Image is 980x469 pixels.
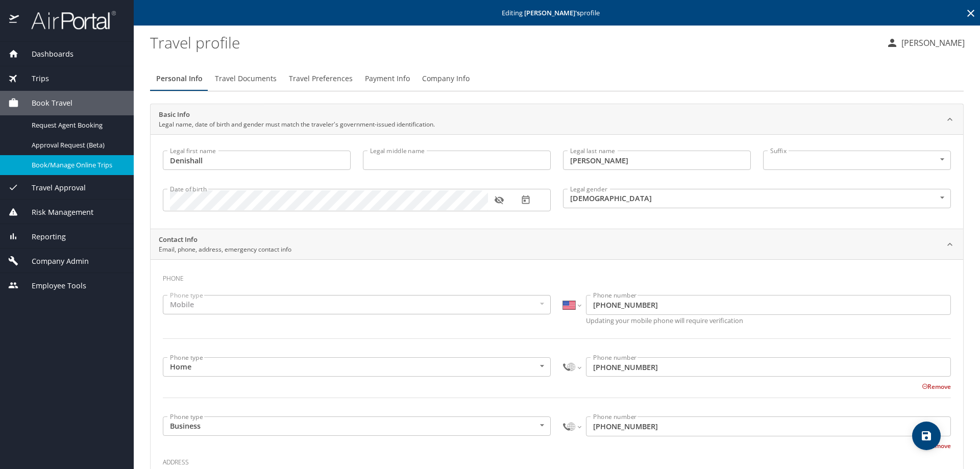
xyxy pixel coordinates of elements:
span: Book Travel [19,97,72,109]
div: Mobile [163,295,551,314]
span: Travel Documents [215,72,277,85]
p: Updating your mobile phone will require verification [586,317,951,324]
div: [DEMOGRAPHIC_DATA] [563,189,951,208]
span: Reporting [19,231,66,242]
p: Email, phone, address, emergency contact info [159,245,291,254]
div: Home [163,357,551,377]
p: Editing profile [137,10,977,16]
strong: [PERSON_NAME] 's [524,8,580,17]
span: Request Agent Booking [32,120,121,130]
span: Trips [19,73,49,84]
h2: Contact Info [159,235,291,245]
span: Book/Manage Online Trips [32,160,121,170]
span: Risk Management [19,207,93,218]
span: Dashboards [19,48,73,60]
h1: Travel profile [150,27,878,58]
div: Profile [150,66,964,91]
img: airportal-logo.png [20,10,116,30]
h3: Phone [163,267,951,285]
button: [PERSON_NAME] [882,34,969,52]
span: Company Admin [19,256,89,267]
span: Travel Preferences [289,72,353,85]
span: Approval Request (Beta) [32,140,121,150]
div: ​ [763,151,951,170]
div: Basic InfoLegal name, date of birth and gender must match the traveler's government-issued identi... [151,104,963,135]
div: Contact InfoEmail, phone, address, emergency contact info [151,229,963,260]
h3: Address [163,451,951,468]
div: Business [163,416,551,436]
span: Company Info [422,72,470,85]
h2: Basic Info [159,110,435,120]
span: Personal Info [156,72,203,85]
span: Travel Approval [19,182,86,193]
p: Legal name, date of birth and gender must match the traveler's government-issued identification. [159,120,435,129]
img: icon-airportal.png [9,10,20,30]
div: Basic InfoLegal name, date of birth and gender must match the traveler's government-issued identi... [151,134,963,229]
button: Remove [922,382,951,391]
button: save [912,422,941,450]
p: [PERSON_NAME] [898,37,965,49]
span: Payment Info [365,72,410,85]
span: Employee Tools [19,280,86,291]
